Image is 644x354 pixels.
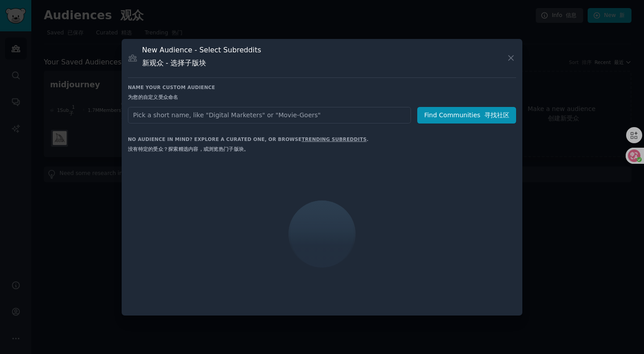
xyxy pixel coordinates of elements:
[301,136,366,142] a: trending subreddits
[128,107,411,124] input: Pick a short name, like "Digital Marketers" or "Movie-Goers"
[128,136,369,156] div: No audience in mind? Explore a curated one, or browse .
[128,94,178,100] font: 为您的自定义受众命名
[484,111,509,119] font: 寻找社区
[128,84,516,104] h3: Name your custom audience
[142,59,207,67] font: 新观众 - 选择子版块
[128,146,249,152] font: 没有特定的受众？探索精选内容，或浏览热门子版块。
[142,45,261,71] h3: New Audience - Select Subreddits
[417,107,516,124] button: Find Communities 寻找社区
